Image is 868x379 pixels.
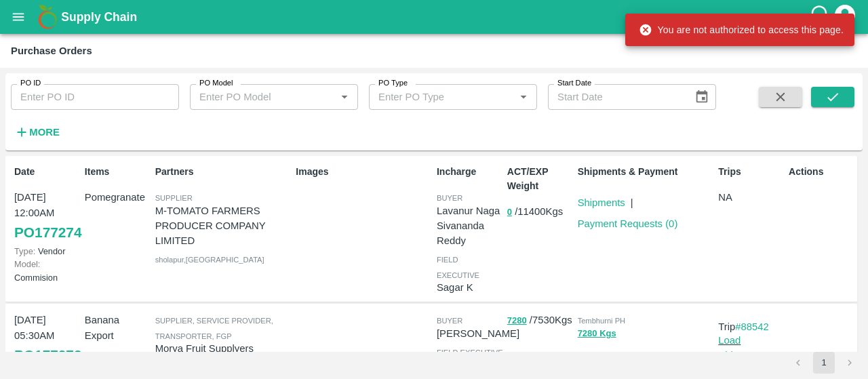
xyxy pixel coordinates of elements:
[578,197,625,208] a: Shipments
[14,245,79,258] p: Vendor
[437,165,502,179] p: Incharge
[625,190,633,210] div: |
[199,78,233,89] label: PO Model
[578,326,616,342] button: 7280 Kgs
[11,121,63,144] button: More
[639,18,844,42] div: You are not authorized to access this page.
[11,84,179,110] input: Enter PO ID
[578,165,713,179] p: Shipments & Payment
[155,165,291,179] p: Partners
[833,3,857,31] div: account of current user
[735,321,769,332] a: #88542
[14,220,81,245] a: PO177274
[378,78,408,89] label: PO Type
[507,313,572,328] p: / 7530 Kgs
[14,165,79,179] p: Date
[557,78,591,89] label: Start Date
[155,317,273,340] span: Supplier, Service Provider, Transporter, FGP
[548,84,684,110] input: Start Date
[11,42,92,60] div: Purchase Orders
[578,218,678,229] a: Payment Requests (0)
[14,246,35,256] span: Type:
[155,341,291,356] p: Morya Fruit Supplyers
[507,205,512,220] button: 0
[689,84,715,110] button: Choose date
[296,165,431,179] p: Images
[718,165,783,179] p: Trips
[29,127,60,138] strong: More
[34,3,61,31] img: logo
[507,165,572,193] p: ACT/EXP Weight
[20,78,41,89] label: PO ID
[718,319,783,334] p: Trip
[85,190,150,205] p: Pomegranate
[515,88,532,106] button: Open
[718,190,783,205] p: NA
[437,203,502,249] p: Lavanur Naga Sivananda Reddy
[194,88,332,106] input: Enter PO Model
[14,313,79,343] p: [DATE] 05:30AM
[437,317,462,325] span: buyer
[437,326,519,341] p: [PERSON_NAME]
[437,194,462,202] span: buyer
[14,190,79,220] p: [DATE] 12:00AM
[718,335,761,361] a: Load Shipment
[155,256,264,264] span: sholapur , [GEOGRAPHIC_DATA]
[625,345,633,365] div: |
[14,343,81,367] a: PO177273
[85,313,150,343] p: Banana Export
[155,203,291,249] p: M-TOMATO FARMERS PRODUCER COMPANY LIMITED
[437,348,503,357] span: field executive
[789,165,854,179] p: Actions
[437,256,479,279] span: field executive
[507,204,572,220] p: / 11400 Kgs
[578,317,626,325] span: Tembhurni PH
[336,88,353,106] button: Open
[813,352,835,374] button: page 1
[155,194,193,202] span: Supplier
[61,7,809,26] a: Supply Chain
[14,258,79,283] p: Commision
[785,352,863,374] nav: pagination navigation
[809,5,833,29] div: customer-support
[437,280,502,295] p: Sagar K
[61,10,137,24] b: Supply Chain
[85,165,150,179] p: Items
[3,1,34,33] button: open drawer
[373,88,511,106] input: Enter PO Type
[14,259,40,269] span: Model:
[507,313,527,329] button: 7280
